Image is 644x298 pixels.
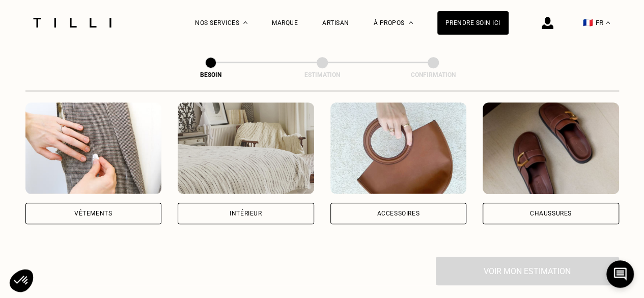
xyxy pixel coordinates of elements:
[30,18,115,28] img: Logo du service de couturière Tilli
[542,17,553,29] img: icône connexion
[25,102,162,194] img: Vêtements
[377,210,419,216] div: Accessoires
[583,18,593,28] span: 🇫🇷
[483,102,619,194] img: Chaussures
[160,71,262,78] div: Besoin
[606,21,610,24] img: menu déroulant
[530,210,572,216] div: Chaussures
[409,21,413,24] img: Menu déroulant à propos
[437,11,509,35] a: Prendre soin ici
[330,102,467,194] img: Accessoires
[178,102,314,194] img: Intérieur
[230,210,262,216] div: Intérieur
[272,19,298,26] a: Marque
[74,210,112,216] div: Vêtements
[322,19,349,26] a: Artisan
[271,71,373,78] div: Estimation
[382,71,484,78] div: Confirmation
[243,21,247,24] img: Menu déroulant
